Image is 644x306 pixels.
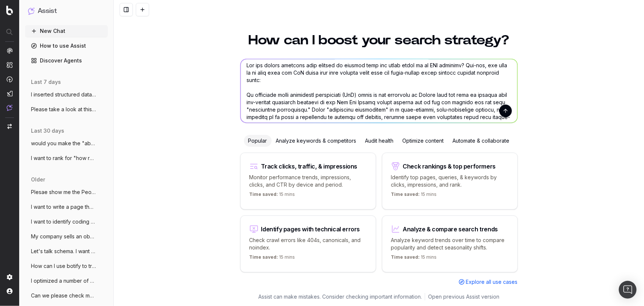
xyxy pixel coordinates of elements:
[31,127,64,135] span: last 30 days
[31,248,96,255] span: Let's talk schema. I want to create sche
[25,260,108,272] button: How can I use botify to track our placem
[7,76,13,82] img: Activation
[241,59,517,123] textarea: Lor ips dolors ametcons adip elitsed do eiusmod temp inc utlab etdol ma al ENI adminimv? Qui-nos,...
[459,278,518,286] a: Explore all use cases
[249,174,367,188] p: Monitor performance trends, impressions, clicks, and CTR by device and period.
[25,231,108,242] button: My company sells an obstacle detection s
[249,237,367,251] p: Check crawl errors like 404s, canonicals, and noindex.
[31,78,61,86] span: last 7 days
[7,48,13,54] img: Analytics
[25,25,108,37] button: New Chat
[391,191,437,200] p: 15 mins
[244,135,272,147] div: Popular
[25,186,108,198] button: Plesae show me the People Also Asked res
[31,233,96,240] span: My company sells an obstacle detection s
[31,218,96,225] span: I want to identify coding snippets and/o
[428,293,499,300] a: Open previous Assist version
[249,254,295,263] p: 15 mins
[249,254,278,260] span: Time saved:
[240,34,518,47] h1: How can I boost your search strategy?
[31,91,96,98] span: I inserted structured data onto a web pa
[25,89,108,101] button: I inserted structured data onto a web pa
[391,254,437,263] p: 15 mins
[448,135,514,147] div: Automate & collaborate
[7,91,13,96] img: Studio
[7,105,13,111] img: Assist
[31,140,96,147] span: would you make the "about" in this schem
[391,191,420,197] span: Time saved:
[25,201,108,213] button: I want to write a page that's optimized
[391,174,509,188] p: Identify top pages, queries, & keywords by clicks, impressions, and rank.
[25,290,108,302] button: Can we please check my connection to GSC
[7,288,13,294] img: My account
[25,137,108,149] button: would you make the "about" in this schem
[619,281,637,299] div: Open Intercom Messenger
[403,163,496,169] div: Check rankings & top performers
[25,216,108,228] button: I want to identify coding snippets and/o
[261,163,358,169] div: Track clicks, traffic, & impressions
[25,152,108,164] button: I want to rank for "how radar sensors wo
[7,274,13,280] img: Setting
[391,254,420,260] span: Time saved:
[25,40,108,52] a: How to use Assist
[31,154,96,162] span: I want to rank for "how radar sensors wo
[7,124,12,129] img: Switch project
[31,176,45,183] span: older
[31,262,96,270] span: How can I use botify to track our placem
[398,135,448,147] div: Optimize content
[403,226,498,232] div: Analyze & compare search trends
[31,292,96,299] span: Can we please check my connection to GSC
[391,237,509,251] p: Analyze keyword trends over time to compare popularity and detect seasonality shifts.
[361,135,398,147] div: Audit health
[6,6,13,15] img: Botify logo
[249,191,278,197] span: Time saved:
[25,55,108,67] a: Discover Agents
[38,6,57,16] h1: Assist
[25,103,108,115] button: Please take a look at this page. (1) can
[466,278,518,286] span: Explore all use cases
[31,277,96,285] span: I optimized a number of pages for keywor
[7,62,13,68] img: Intelligence
[258,293,422,300] p: Assist can make mistakes. Consider checking important information.
[28,6,105,16] button: Assist
[31,106,96,113] span: Please take a look at this page. (1) can
[28,7,35,14] img: Assist
[25,245,108,257] button: Let's talk schema. I want to create sche
[31,203,96,211] span: I want to write a page that's optimized
[261,226,360,232] div: Identify pages with technical errors
[25,275,108,287] button: I optimized a number of pages for keywor
[272,135,361,147] div: Analyze keywords & competitors
[249,191,295,200] p: 15 mins
[31,188,96,196] span: Plesae show me the People Also Asked res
